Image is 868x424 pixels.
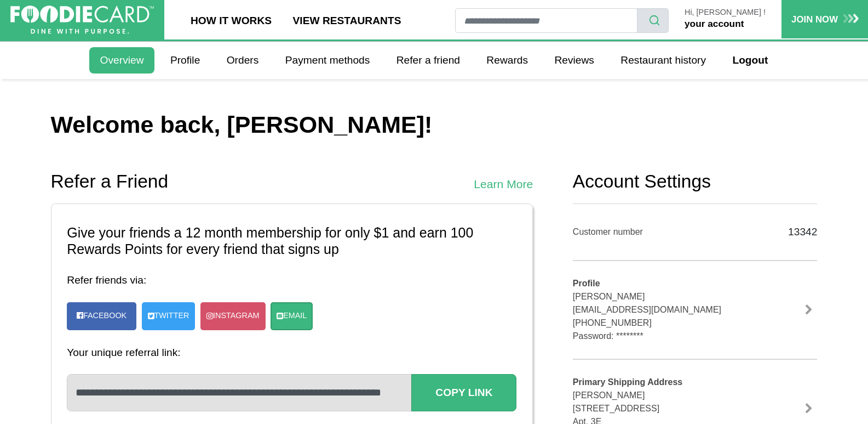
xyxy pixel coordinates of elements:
[72,305,131,327] a: Facebook
[386,47,471,74] a: Refer a friend
[573,171,818,193] h2: Account Settings
[216,47,269,74] a: Orders
[275,47,381,74] a: Payment methods
[200,302,265,330] a: Instagram
[476,47,538,74] a: Rewards
[10,5,154,35] img: FoodieCard; Eat, Drink, Save, Donate
[637,8,669,33] button: search
[154,310,189,322] span: Twitter
[573,225,748,239] div: Customer number
[411,374,516,411] button: Copy Link
[271,302,313,330] a: Email
[455,8,637,33] input: restaurant search
[51,111,818,139] h1: Welcome back, [PERSON_NAME]!
[160,47,211,74] a: Profile
[474,176,533,193] a: Learn More
[213,310,259,322] span: Instagram
[573,277,748,343] div: [PERSON_NAME] [EMAIL_ADDRESS][DOMAIN_NAME] [PHONE_NUMBER] Password: ********
[573,279,600,288] b: Profile
[142,302,196,330] a: Twitter
[51,171,169,193] h2: Refer a Friend
[685,8,766,17] p: Hi, [PERSON_NAME] !
[685,18,744,29] a: your account
[573,377,682,387] b: Primary Shipping Address
[67,274,516,286] h4: Refer friends via:
[283,310,307,322] span: Email
[610,47,716,74] a: Restaurant history
[89,47,154,74] a: Overview
[722,47,778,74] a: Logout
[544,47,605,74] a: Reviews
[764,219,818,244] div: 13342
[67,346,516,359] h4: Your unique referral link:
[67,225,516,258] h3: Give your friends a 12 month membership for only $1 and earn 100 Rewards Points for every friend ...
[83,311,127,320] span: Facebook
